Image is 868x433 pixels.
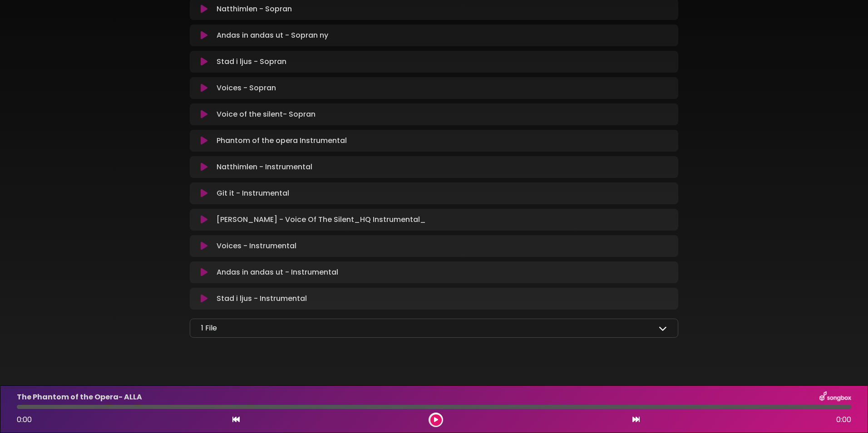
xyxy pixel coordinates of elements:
p: Voices - Sopran [217,83,276,93]
p: Stad i ljus - Instrumental [217,293,307,304]
p: Natthimlen - Instrumental [217,162,312,172]
p: 1 File [201,323,217,334]
p: [PERSON_NAME] - Voice Of The Silent_HQ Instrumental_ [217,214,426,225]
p: Phantom of the opera Instrumental [217,135,347,146]
p: Voices - Instrumental [217,241,296,251]
p: Andas in andas ut - Instrumental [217,267,338,278]
p: Stad i ljus - Sopran [217,56,286,67]
p: Git it - Instrumental [217,188,289,199]
p: Natthimlen - Sopran [217,4,292,15]
p: Voice of the silent- Sopran [217,109,316,120]
p: Andas in andas ut - Sopran ny [217,30,328,41]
